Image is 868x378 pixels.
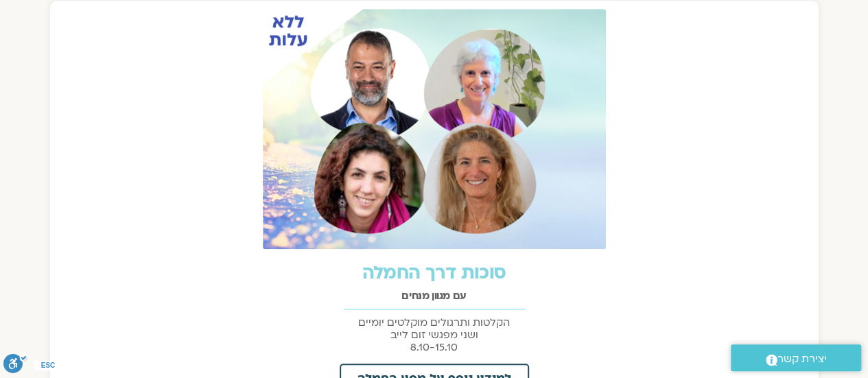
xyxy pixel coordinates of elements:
a: יצירת קשר [731,344,861,371]
span: יצירת קשר [777,350,827,368]
p: הקלטות ותרגולים מוקלטים יומיים ושני מפגשי זום לייב [57,316,812,353]
a: סוכות דרך החמלה [362,261,506,285]
h2: עם מגוון מנחים [57,290,812,302]
span: 8.10-15.10 [410,340,458,354]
